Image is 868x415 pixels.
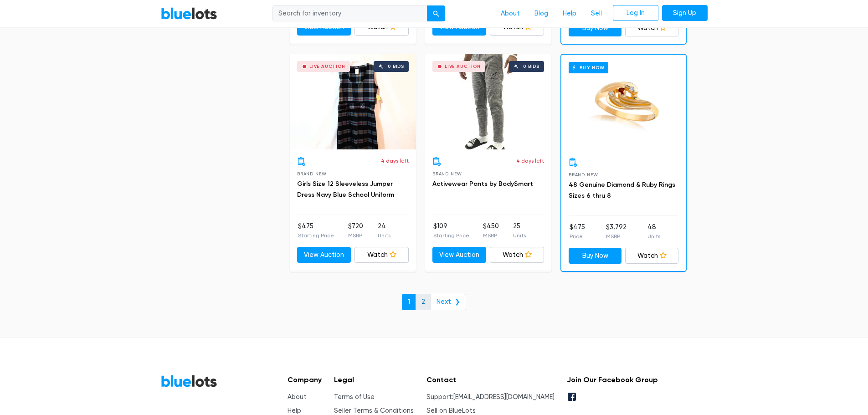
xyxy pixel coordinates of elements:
[354,247,409,263] a: Watch
[584,5,609,22] a: Sell
[378,231,390,240] p: Units
[297,171,327,176] span: Brand New
[567,375,658,384] h5: Join Our Facebook Group
[348,231,363,240] p: MSRP
[288,375,322,384] h5: Company
[490,247,544,263] a: Watch
[570,232,585,241] p: Price
[297,180,394,199] a: Girls Size 12 Sleeveless Jumper Dress Navy Blue School Uniform
[161,7,217,20] a: BlueLots
[527,5,555,22] a: Blog
[432,247,487,263] a: View Auction
[569,248,622,264] a: Buy Now
[493,5,527,22] a: About
[513,231,526,240] p: Units
[402,294,416,310] a: 1
[555,5,584,22] a: Help
[309,64,345,69] div: Live Auction
[348,221,363,240] li: $720
[433,231,469,240] p: Starting Price
[625,20,678,36] a: Watch
[513,221,526,240] li: 25
[298,221,334,240] li: $475
[334,375,414,384] h5: Legal
[647,232,660,241] p: Units
[453,393,555,401] a: [EMAIL_ADDRESS][DOMAIN_NAME]
[298,231,334,240] p: Starting Price
[569,172,598,177] span: Brand New
[569,62,608,73] h6: Buy Now
[334,407,414,415] a: Seller Terms & Conditions
[426,392,555,402] li: Support:
[433,221,469,240] li: $109
[161,374,217,388] a: BlueLots
[570,222,585,241] li: $475
[288,393,307,401] a: About
[334,393,375,401] a: Terms of Use
[290,54,416,149] a: Live Auction 0 bids
[431,294,466,310] a: Next ❯
[569,20,622,36] a: Buy Now
[388,64,404,69] div: 0 bids
[288,407,301,415] a: Help
[613,5,658,21] a: Log In
[432,171,462,176] span: Brand New
[561,55,686,150] a: Buy Now
[483,231,499,240] p: MSRP
[606,222,627,241] li: $3,792
[378,221,390,240] li: 24
[426,375,555,384] h5: Contact
[523,64,539,69] div: 0 bids
[416,294,431,310] a: 2
[381,157,409,165] p: 4 days left
[426,407,476,415] a: Sell on BlueLots
[662,5,708,21] a: Sign Up
[483,221,499,240] li: $450
[516,157,544,165] p: 4 days left
[606,232,627,241] p: MSRP
[297,247,351,263] a: View Auction
[569,181,675,200] a: 48 Genuine Diamond & Ruby Rings Sizes 6 thru 8
[432,180,533,188] a: Activewear Pants by BodySmart
[272,5,427,22] input: Search for inventory
[445,64,481,69] div: Live Auction
[425,54,551,149] a: Live Auction 0 bids
[647,222,660,241] li: 48
[625,248,678,264] a: Watch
